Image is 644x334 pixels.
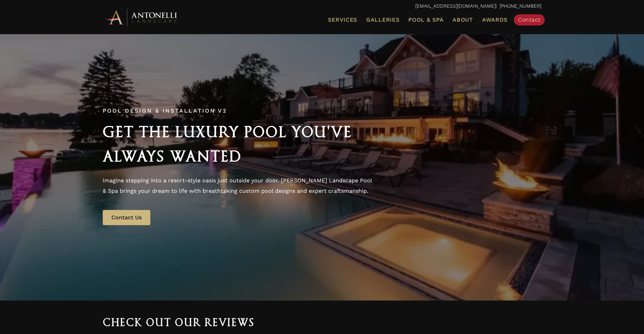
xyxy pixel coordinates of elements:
[328,17,357,23] span: Services
[103,123,352,165] span: Get the Luxury Pool You've Always Wanted
[111,214,142,221] span: Contact Us
[415,3,496,9] a: [EMAIL_ADDRESS][DOMAIN_NAME]
[103,317,255,328] span: Check out our reviews
[366,16,399,23] span: Galleries
[103,107,227,114] span: Pool Design & Installation v2
[518,16,541,23] span: Contact
[406,15,446,24] a: Pool & Spa
[514,14,545,25] a: Contact
[103,8,179,27] img: Antonelli Horizontal Logo
[363,15,402,24] a: Galleries
[103,177,372,194] span: Imagine stepping into a resort-style oasis just outside your door. [PERSON_NAME] Landscape Pool &...
[453,17,473,23] span: About
[479,15,510,24] a: Awards
[450,15,476,24] a: About
[482,16,508,23] span: Awards
[325,15,360,24] a: Services
[408,16,443,23] span: Pool & Spa
[103,210,150,225] a: Contact Us
[103,2,541,11] p: | [PHONE_NUMBER]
